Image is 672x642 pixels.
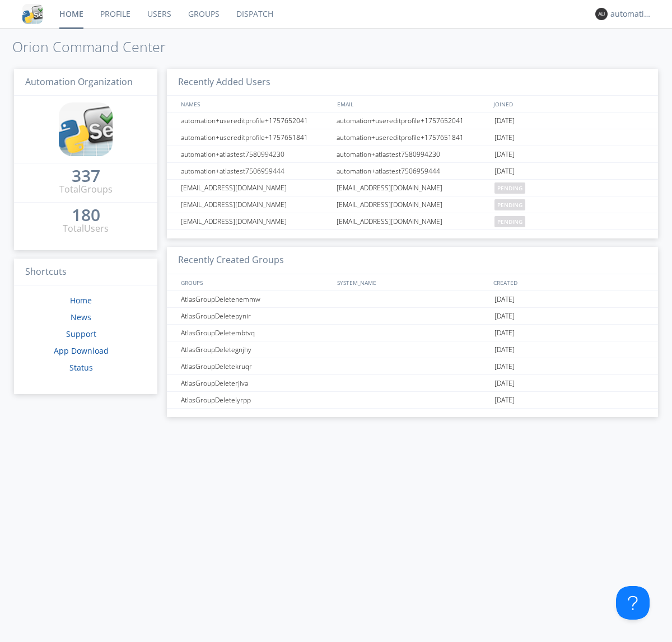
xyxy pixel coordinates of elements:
[178,213,333,229] div: [EMAIL_ADDRESS][DOMAIN_NAME]
[494,163,515,180] span: [DATE]
[494,216,525,227] span: pending
[178,325,333,341] div: AtlasGroupDeletembtvq
[334,213,492,229] div: [EMAIL_ADDRESS][DOMAIN_NAME]
[167,291,658,308] a: AtlasGroupDeletenemmw[DATE]
[178,180,333,196] div: [EMAIL_ADDRESS][DOMAIN_NAME]
[491,274,647,290] div: CREATED
[167,69,658,96] h3: Recently Added Users
[178,291,333,307] div: AtlasGroupDeletenemmw
[167,308,658,325] a: AtlasGroupDeletepynir[DATE]
[69,362,93,373] a: Status
[334,163,492,179] div: automation+atlastest7506959444
[494,291,515,308] span: [DATE]
[178,358,333,374] div: AtlasGroupDeletekruqr
[167,129,658,146] a: automation+usereditprofile+1757651841automation+usereditprofile+1757651841[DATE]
[167,146,658,163] a: automation+atlastest7580994230automation+atlastest7580994230[DATE]
[167,247,658,274] h3: Recently Created Groups
[178,146,333,162] div: automation+atlastest7580994230
[167,196,658,213] a: [EMAIL_ADDRESS][DOMAIN_NAME][EMAIL_ADDRESS][DOMAIN_NAME]pending
[178,341,333,358] div: AtlasGroupDeletegnjhy
[494,182,525,194] span: pending
[334,96,491,112] div: EMAIL
[167,325,658,341] a: AtlasGroupDeletembtvq[DATE]
[334,129,492,146] div: automation+usereditprofile+1757651841
[178,96,332,112] div: NAMES
[494,199,525,210] span: pending
[334,113,492,129] div: automation+usereditprofile+1757652041
[494,113,515,129] span: [DATE]
[167,113,658,129] a: automation+usereditprofile+1757652041automation+usereditprofile+1757652041[DATE]
[167,341,658,358] a: AtlasGroupDeletegnjhy[DATE]
[66,329,96,339] a: Support
[178,113,333,129] div: automation+usereditprofile+1757652041
[25,76,133,88] span: Automation Organization
[494,375,515,392] span: [DATE]
[491,96,647,112] div: JOINED
[72,209,100,222] a: 180
[63,222,109,235] div: Total Users
[178,308,333,324] div: AtlasGroupDeletepynir
[72,209,100,221] div: 180
[14,259,157,286] h3: Shortcuts
[178,129,333,146] div: automation+usereditprofile+1757651841
[334,180,492,196] div: [EMAIL_ADDRESS][DOMAIN_NAME]
[59,102,113,156] img: cddb5a64eb264b2086981ab96f4c1ba7
[167,392,658,409] a: AtlasGroupDeletelyrpp[DATE]
[167,358,658,375] a: AtlasGroupDeletekruqr[DATE]
[334,146,492,162] div: automation+atlastest7580994230
[167,375,658,392] a: AtlasGroupDeleterjiva[DATE]
[178,274,332,290] div: GROUPS
[494,325,515,341] span: [DATE]
[494,341,515,358] span: [DATE]
[616,586,650,620] iframe: Toggle Customer Support
[178,392,333,408] div: AtlasGroupDeletelyrpp
[22,4,43,24] img: cddb5a64eb264b2086981ab96f4c1ba7
[167,163,658,180] a: automation+atlastest7506959444automation+atlastest7506959444[DATE]
[72,170,100,181] div: 337
[334,274,491,290] div: SYSTEM_NAME
[494,358,515,375] span: [DATE]
[494,129,515,146] span: [DATE]
[178,163,333,179] div: automation+atlastest7506959444
[610,8,652,20] div: automation+atlas0011
[167,180,658,196] a: [EMAIL_ADDRESS][DOMAIN_NAME][EMAIL_ADDRESS][DOMAIN_NAME]pending
[70,295,92,306] a: Home
[54,345,109,356] a: App Download
[334,196,492,213] div: [EMAIL_ADDRESS][DOMAIN_NAME]
[494,308,515,325] span: [DATE]
[167,213,658,230] a: [EMAIL_ADDRESS][DOMAIN_NAME][EMAIL_ADDRESS][DOMAIN_NAME]pending
[178,375,333,391] div: AtlasGroupDeleterjiva
[71,312,91,322] a: News
[178,196,333,213] div: [EMAIL_ADDRESS][DOMAIN_NAME]
[494,392,515,409] span: [DATE]
[59,183,113,196] div: Total Groups
[494,146,515,163] span: [DATE]
[72,170,100,183] a: 337
[595,8,608,20] img: 373638.png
